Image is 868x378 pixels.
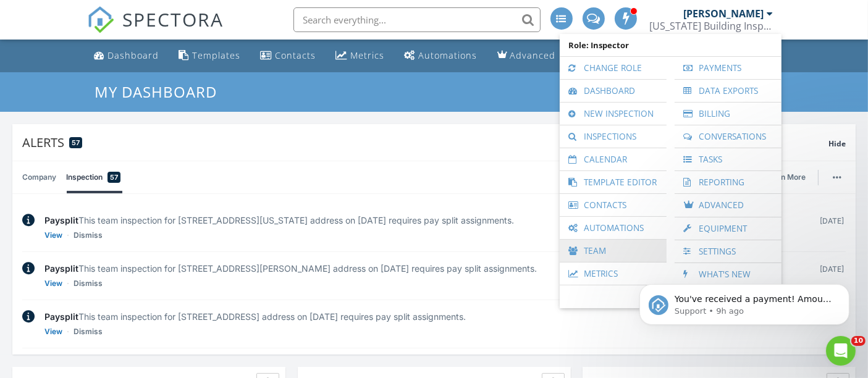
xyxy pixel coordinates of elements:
[72,138,80,147] span: 57
[419,49,478,61] div: Automations
[87,17,224,43] a: SPECTORA
[351,49,385,61] div: Metrics
[681,57,775,79] a: Payments
[566,148,660,170] a: Calendar
[681,240,775,262] a: Settings
[90,44,164,67] a: Dashboard
[44,311,78,322] span: Paysplit
[510,49,556,61] div: Advanced
[331,44,390,67] a: Metrics
[650,20,773,32] div: Florida Building Inspectorz
[44,215,78,225] span: Paysplit
[110,171,118,183] span: 57
[22,161,56,193] a: Company
[566,103,660,125] a: New Inspection
[566,171,660,193] a: Template Editor
[681,125,775,148] a: Conversations
[566,80,660,102] a: Dashboard
[400,44,482,67] a: Automations (Advanced)
[74,325,103,338] a: Dismiss
[818,214,846,241] div: [DATE]
[256,44,321,67] a: Contacts
[851,336,866,346] span: 10
[22,214,35,227] img: info-2c025b9f2229fc06645a.svg
[74,277,103,290] a: Dismiss
[44,310,808,323] div: This team inspection for [STREET_ADDRESS] address on [DATE] requires pay split assignments.
[193,49,241,61] div: Templates
[22,262,35,275] img: info-2c025b9f2229fc06645a.svg
[492,44,561,67] a: Advanced
[566,34,775,56] span: Role: Inspector
[44,262,808,275] div: This team inspection for [STREET_ADDRESS][PERSON_NAME] address on [DATE] requires pay split assig...
[826,336,856,366] iframe: Intercom live chat
[123,6,224,32] span: SPECTORA
[681,217,775,240] a: Equipment
[566,262,660,285] a: Metrics
[621,258,868,345] iframe: Intercom notifications message
[566,240,660,262] a: Team
[566,217,660,239] a: Automations
[44,229,62,241] a: View
[681,80,775,102] a: Data Exports
[22,134,828,151] div: Alerts
[44,263,78,274] span: Paysplit
[276,49,316,61] div: Contacts
[765,171,813,183] a: Learn More
[44,214,808,227] div: This team inspection for [STREET_ADDRESS][US_STATE] address on [DATE] requires pay split assignme...
[22,310,35,323] img: info-2c025b9f2229fc06645a.svg
[681,148,775,170] a: Tasks
[174,44,246,67] a: Templates
[828,138,846,149] span: Hide
[681,103,775,125] a: Billing
[566,57,660,79] a: Change Role
[833,176,841,178] img: ellipsis-632cfdd7c38ec3a7d453.svg
[681,171,775,193] a: Reporting
[44,325,62,338] a: View
[681,194,775,217] a: Advanced
[95,82,227,102] a: My Dashboard
[566,125,660,148] a: Inspections
[44,277,62,290] a: View
[566,194,660,216] a: Contacts
[108,49,159,61] div: Dashboard
[293,7,541,32] input: Search everything...
[74,229,103,241] a: Dismiss
[684,7,764,20] div: [PERSON_NAME]
[66,161,120,193] a: Inspection
[87,6,114,33] img: The Best Home Inspection Software - Spectora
